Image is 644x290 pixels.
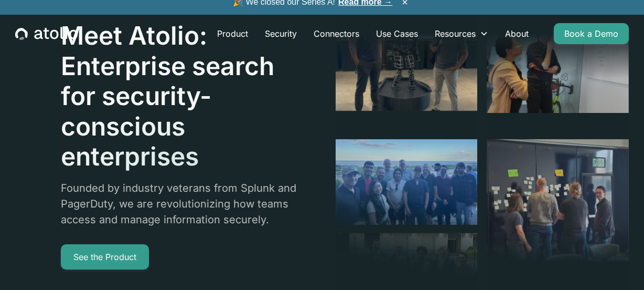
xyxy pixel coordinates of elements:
[256,23,305,44] a: Security
[426,23,497,44] div: Resources
[368,23,426,44] a: Use Cases
[554,23,629,44] a: Book a Demo
[61,20,299,172] h1: Meet Atolio: Enterprise search for security-conscious enterprises
[15,27,78,40] a: home
[497,23,537,44] a: About
[305,23,368,44] a: Connectors
[61,244,149,270] a: See the Product
[435,27,476,40] div: Resources
[487,129,629,281] img: image
[61,180,299,227] p: Founded by industry veterans from Splunk and PagerDuty, we are revolutionizing how teams access a...
[209,23,256,44] a: Product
